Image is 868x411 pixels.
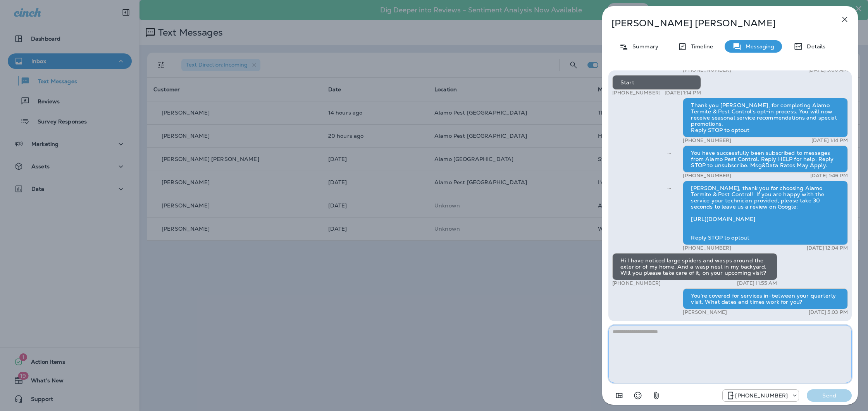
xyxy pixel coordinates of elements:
p: [DATE] 11:55 AM [737,280,777,286]
p: Summary [629,43,658,50]
p: [PHONE_NUMBER] [735,392,788,399]
p: [DATE] 5:03 PM [809,309,848,315]
button: Select an emoji [630,388,646,403]
div: +1 (817) 204-6820 [723,391,799,400]
p: Messaging [742,43,774,50]
p: [PHONE_NUMBER] [612,280,661,286]
p: Details [803,43,825,50]
p: [PHONE_NUMBER] [683,245,731,251]
p: [PHONE_NUMBER] [683,173,731,179]
p: [DATE] 1:14 PM [811,137,848,144]
div: Thank you [PERSON_NAME], for completing Alamo Termite & Pest Control's opt-in process. You will n... [683,98,848,137]
span: Sent [667,149,671,156]
p: [DATE] 1:14 PM [665,90,701,96]
p: [PHONE_NUMBER] [683,137,731,144]
p: [PHONE_NUMBER] [612,90,661,96]
div: Hi I have noticed large spiders and wasps around the exterior of my home. And a wasp nest in my b... [612,253,777,280]
div: You're covered for services in-between your quarterly visit. What dates and times work for you? [683,288,848,309]
button: Add in a premade template [611,388,627,403]
div: [PERSON_NAME], thank you for choosing Alamo Termite & Pest Control! If you are happy with the ser... [683,181,848,245]
p: [DATE] 12:04 PM [807,245,848,251]
p: Timeline [687,43,713,50]
div: You have successfully been subscribed to messages from Alamo Pest Control. Reply HELP for help. R... [683,146,848,173]
div: Start [612,75,701,90]
span: Sent [667,184,671,191]
p: [DATE] 1:46 PM [810,173,848,179]
p: [PERSON_NAME] [683,309,727,315]
p: [PERSON_NAME] [PERSON_NAME] [611,18,823,29]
